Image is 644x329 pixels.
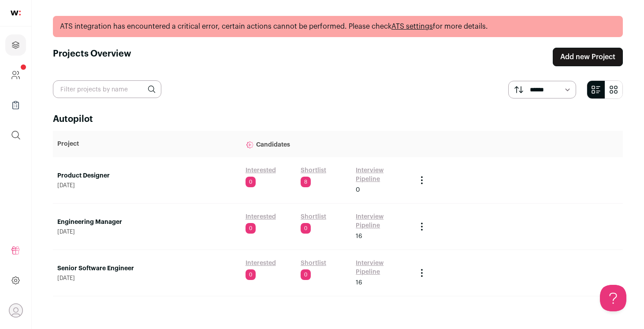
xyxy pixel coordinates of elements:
h2: Autopilot [53,113,623,125]
span: 0 [246,223,256,234]
a: Interview Pipeline [356,259,407,276]
a: Interview Pipeline [356,166,407,184]
span: [DATE] [57,228,237,235]
button: Project Actions [417,221,427,232]
span: 16 [356,232,362,241]
p: Candidates [246,135,408,153]
a: Interview Pipeline [356,212,407,230]
button: Open dropdown [9,303,23,318]
span: 0 [246,177,256,187]
a: Shortlist [301,166,326,175]
span: 0 [246,269,256,280]
span: 0 [301,223,311,234]
a: Product Designer [57,171,237,180]
span: [DATE] [57,275,237,282]
a: Shortlist [301,259,326,268]
a: Shortlist [301,212,326,221]
a: Senior Software Engineer [57,264,237,273]
h1: Projects Overview [53,48,131,66]
span: 8 [301,177,311,187]
img: wellfound-shorthand-0d5821cbd27db2630d0214b213865d53afaa358527fdda9d0ea32b1df1b89c2c.svg [11,11,21,15]
button: Project Actions [417,268,427,278]
p: Project [57,140,237,148]
span: 0 [301,269,311,280]
a: Company and ATS Settings [5,64,26,86]
a: Projects [5,34,26,56]
a: Interested [246,166,276,175]
iframe: Toggle Customer Support [600,285,626,311]
span: 0 [356,185,360,194]
a: Add new Project [553,48,623,66]
a: Company Lists [5,95,26,116]
div: ATS integration has encountered a critical error, certain actions cannot be performed. Please che... [53,16,623,37]
a: Interested [246,212,276,221]
button: Project Actions [417,175,427,185]
input: Filter projects by name [53,80,161,98]
span: 16 [356,278,362,287]
a: ATS settings [391,23,433,30]
span: [DATE] [57,182,237,189]
a: Engineering Manager [57,218,237,227]
a: Interested [246,259,276,268]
